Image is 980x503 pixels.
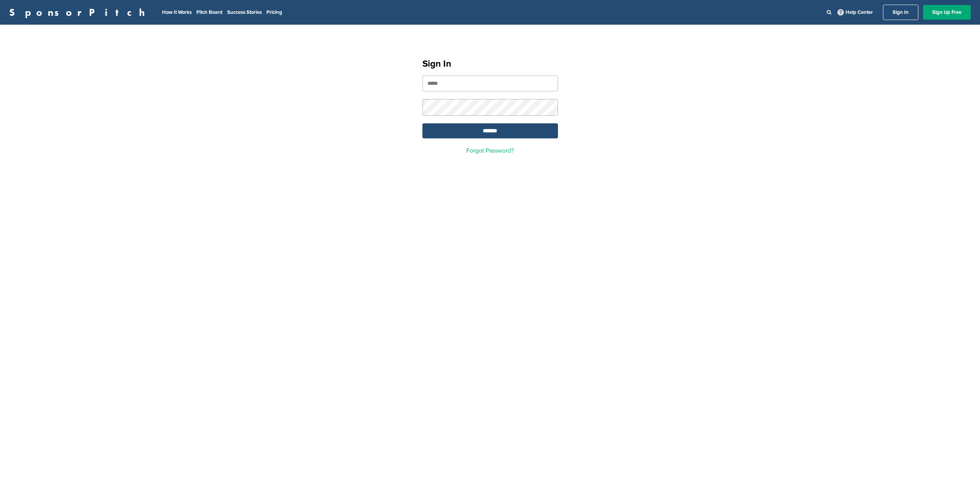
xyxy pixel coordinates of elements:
[227,9,262,15] a: Success Stories
[196,9,223,15] a: Pitch Board
[162,9,192,15] a: How It Works
[836,8,874,17] a: Help Center
[466,147,514,155] a: Forgot Password?
[883,5,918,20] a: Sign In
[923,5,971,20] a: Sign Up Free
[9,7,150,17] a: SponsorPitch
[422,57,558,71] h1: Sign In
[266,9,282,15] a: Pricing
